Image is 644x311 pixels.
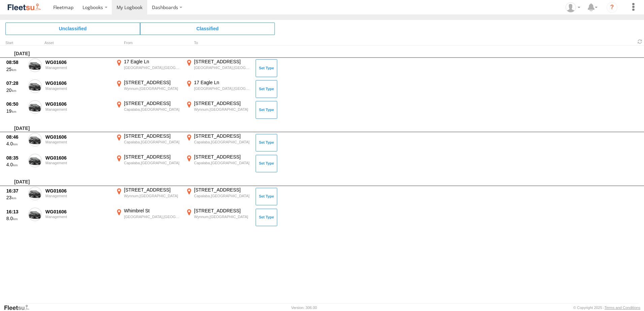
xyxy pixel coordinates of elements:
label: Click to View Event Location [185,154,252,173]
div: [GEOGRAPHIC_DATA],[GEOGRAPHIC_DATA] [124,65,181,70]
div: WG01606 [45,59,111,65]
div: 08:46 [6,134,25,140]
label: Click to View Event Location [115,133,182,152]
div: 08:35 [6,155,25,161]
div: 06:50 [6,101,25,107]
div: Capalaba,[GEOGRAPHIC_DATA] [124,140,181,144]
div: Management [45,140,111,144]
div: 23 [6,195,25,201]
div: WG01606 [45,155,111,161]
div: Management [45,87,111,91]
button: Click to Set [256,134,277,151]
div: [STREET_ADDRESS] [194,208,251,214]
span: Click to view Unclassified Trips [5,23,140,35]
label: Click to View Event Location [185,208,252,227]
div: 4.0 [6,162,25,168]
div: Capalaba,[GEOGRAPHIC_DATA] [124,161,181,165]
label: Click to View Event Location [115,100,182,120]
a: Terms and Conditions [605,306,640,310]
div: WG01606 [45,80,111,86]
button: Click to Set [256,209,277,226]
div: Capalaba,[GEOGRAPHIC_DATA] [124,107,181,112]
div: Capalaba,[GEOGRAPHIC_DATA] [194,194,251,198]
div: [STREET_ADDRESS] [194,133,251,139]
span: Click to view Classified Trips [140,23,275,35]
button: Click to Set [256,101,277,118]
div: Management [45,161,111,165]
div: 17 Eagle Ln [194,79,251,85]
label: Click to View Event Location [115,187,182,206]
button: Click to Set [256,155,277,172]
div: [GEOGRAPHIC_DATA],[GEOGRAPHIC_DATA] [194,86,251,91]
div: [STREET_ADDRESS] [124,154,181,160]
label: Click to View Event Location [185,79,252,99]
label: Click to View Event Location [115,208,182,227]
label: Click to View Event Location [115,154,182,173]
div: Capalaba,[GEOGRAPHIC_DATA] [194,140,251,144]
a: Visit our Website [4,304,35,311]
div: 8.0 [6,215,25,221]
div: Management [45,215,111,219]
div: WG01606 [45,188,111,194]
label: Click to View Event Location [185,187,252,206]
button: Click to Set [256,80,277,98]
div: 20 [6,87,25,93]
label: Click to View Event Location [115,79,182,99]
div: [STREET_ADDRESS] [124,187,181,193]
div: Management [45,107,111,111]
div: WG01606 [45,209,111,215]
div: [STREET_ADDRESS] [194,59,251,65]
div: Management [45,194,111,198]
div: 25 [6,66,25,72]
div: [STREET_ADDRESS] [124,100,181,106]
div: [STREET_ADDRESS] [124,133,181,139]
div: 17 Eagle Ln [124,59,181,65]
div: © Copyright 2025 - [573,306,640,310]
label: Click to View Event Location [185,59,252,78]
div: 19 [6,108,25,114]
div: [STREET_ADDRESS] [194,187,251,193]
div: Whimbrel St [124,208,181,214]
img: fleetsu-logo-horizontal.svg [7,3,42,12]
div: [STREET_ADDRESS] [194,154,251,160]
label: Click to View Event Location [115,59,182,78]
div: [STREET_ADDRESS] [194,100,251,106]
div: To [185,41,252,45]
div: Management [45,66,111,70]
div: [GEOGRAPHIC_DATA],[GEOGRAPHIC_DATA] [124,214,181,219]
div: Asset [44,41,112,45]
div: 07:28 [6,80,25,86]
div: 4.0 [6,141,25,147]
div: 16:13 [6,209,25,215]
label: Click to View Event Location [185,100,252,120]
div: Wynnum,[GEOGRAPHIC_DATA] [194,214,251,219]
div: [GEOGRAPHIC_DATA],[GEOGRAPHIC_DATA] [194,65,251,70]
div: Version: 306.00 [291,306,317,310]
div: 08:58 [6,59,25,65]
div: 16:37 [6,188,25,194]
div: [STREET_ADDRESS] [124,79,181,85]
button: Click to Set [256,59,277,77]
div: Wynnum,[GEOGRAPHIC_DATA] [124,86,181,91]
div: Wynnum,[GEOGRAPHIC_DATA] [194,107,251,112]
div: Click to Sort [5,41,26,45]
span: Refresh [636,38,644,45]
div: WG01606 [45,134,111,140]
div: Dannii Lawrence [563,2,583,12]
div: Wynnum,[GEOGRAPHIC_DATA] [124,194,181,198]
button: Click to Set [256,188,277,205]
label: Click to View Event Location [185,133,252,152]
div: WG01606 [45,101,111,107]
div: Capalaba,[GEOGRAPHIC_DATA] [194,161,251,165]
div: From [115,41,182,45]
i: ? [607,2,617,13]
